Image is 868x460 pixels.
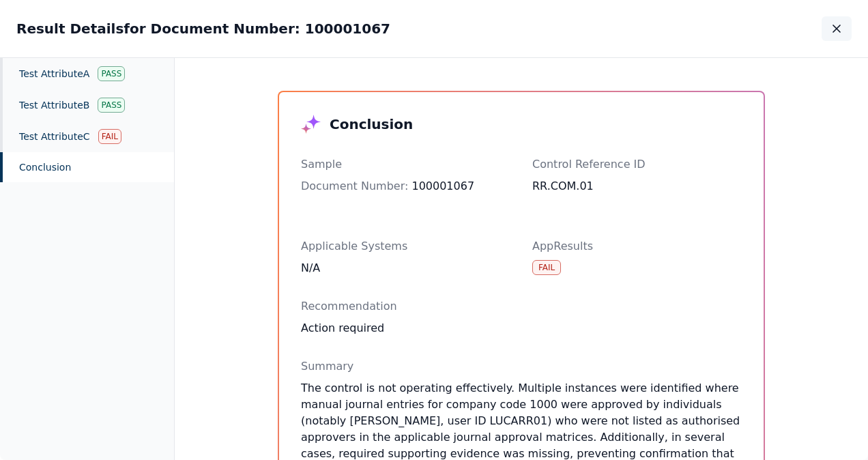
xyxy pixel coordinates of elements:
div: Fail [98,129,121,144]
p: Recommendation [301,298,742,315]
p: AppResults [532,238,742,255]
p: Sample [301,156,510,173]
span: Document Number : [301,179,408,192]
p: Applicable Systems [301,238,510,255]
p: Summary [301,358,742,375]
div: Pass [98,98,125,113]
div: RR.COM.01 [532,178,742,195]
div: Pass [98,66,125,81]
h3: Conclusion [330,115,413,134]
div: Action required [301,320,742,336]
div: Fail [532,260,561,275]
div: 100001067 [301,178,510,195]
h2: Result Details for Document Number: 100001067 [16,19,390,38]
div: N/A [301,260,510,276]
p: Control Reference ID [532,156,742,173]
